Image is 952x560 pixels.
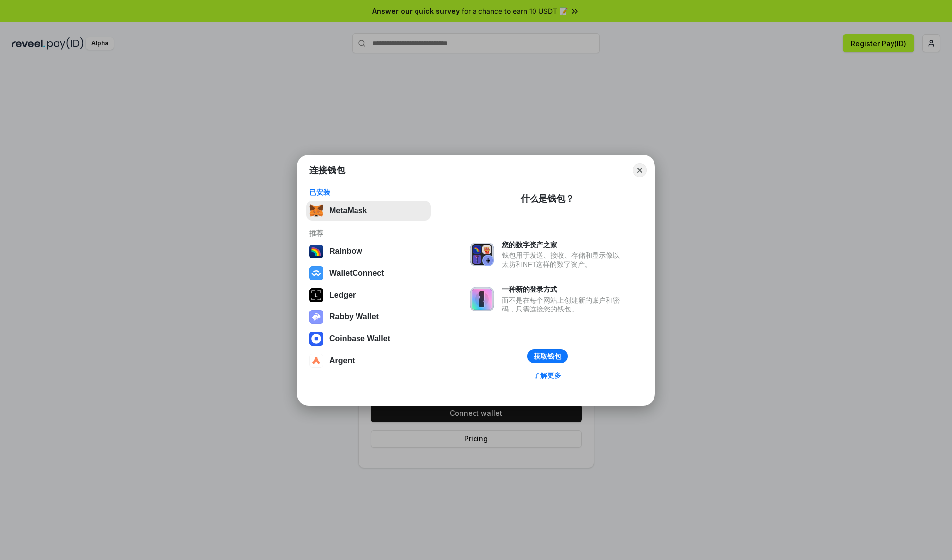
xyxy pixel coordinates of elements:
[306,285,431,305] button: Ledger
[633,163,647,177] button: Close
[309,310,323,324] img: svg+xml,%3Csvg%20xmlns%3D%22http%3A%2F%2Fwww.w3.org%2F2000%2Fsvg%22%20fill%3D%22none%22%20viewBox...
[521,193,574,205] div: 什么是钱包？
[306,242,431,261] button: Rainbow
[329,247,362,256] div: Rainbow
[309,288,323,302] img: svg+xml,%3Csvg%20xmlns%3D%22http%3A%2F%2Fwww.w3.org%2F2000%2Fsvg%22%20width%3D%2228%22%20height%3...
[502,285,625,294] div: 一种新的登录方式
[309,164,345,176] h1: 连接钱包
[534,371,561,380] div: 了解更多
[309,354,323,368] img: svg+xml,%3Csvg%20width%3D%2228%22%20height%3D%2228%22%20viewBox%3D%220%200%2028%2028%22%20fill%3D...
[329,206,367,215] div: MetaMask
[470,287,494,311] img: svg+xml,%3Csvg%20xmlns%3D%22http%3A%2F%2Fwww.w3.org%2F2000%2Fsvg%22%20fill%3D%22none%22%20viewBox...
[329,312,379,321] div: Rabby Wallet
[502,296,625,313] div: 而不是在每个网站上创建新的账户和密码，只需连接您的钱包。
[329,356,355,365] div: Argent
[329,334,390,343] div: Coinbase Wallet
[306,351,431,371] button: Argent
[309,204,323,218] img: svg+xml,%3Csvg%20fill%3D%22none%22%20height%3D%2233%22%20viewBox%3D%220%200%2035%2033%22%20width%...
[306,307,431,327] button: Rabby Wallet
[527,349,568,363] button: 获取钱包
[329,291,356,300] div: Ledger
[309,266,323,280] img: svg+xml,%3Csvg%20width%3D%2228%22%20height%3D%2228%22%20viewBox%3D%220%200%2028%2028%22%20fill%3D...
[528,369,567,382] a: 了解更多
[306,263,431,283] button: WalletConnect
[309,332,323,346] img: svg+xml,%3Csvg%20width%3D%2228%22%20height%3D%2228%22%20viewBox%3D%220%200%2028%2028%22%20fill%3D...
[309,188,428,197] div: 已安装
[502,251,625,269] div: 钱包用于发送、接收、存储和显示像以太坊和NFT这样的数字资产。
[309,245,323,258] img: svg+xml,%3Csvg%20width%3D%22120%22%20height%3D%22120%22%20viewBox%3D%220%200%20120%20120%22%20fil...
[502,240,625,249] div: 您的数字资产之家
[306,201,431,221] button: MetaMask
[329,269,384,278] div: WalletConnect
[534,352,561,361] div: 获取钱包
[470,243,494,266] img: svg+xml,%3Csvg%20xmlns%3D%22http%3A%2F%2Fwww.w3.org%2F2000%2Fsvg%22%20fill%3D%22none%22%20viewBox...
[309,229,428,238] div: 推荐
[306,329,431,349] button: Coinbase Wallet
